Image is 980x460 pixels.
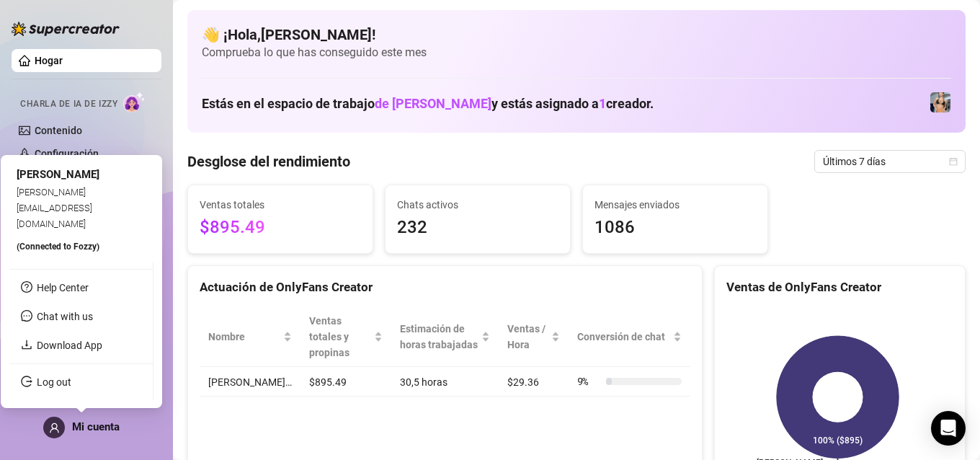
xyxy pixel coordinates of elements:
font: Actuación de OnlyFans Creator [200,280,373,294]
font: 232 [397,217,427,237]
th: Ventas / Hora [499,307,569,367]
a: Download App [37,340,102,351]
th: Nombre [200,307,300,367]
font: Mi cuenta [72,420,120,433]
font: de [PERSON_NAME] [375,96,491,111]
font: Ventas de OnlyFans Creator [726,280,881,294]
font: 1 [599,96,606,111]
font: [PERSON_NAME] [261,26,372,43]
th: Ventas totales y propinas [300,307,391,367]
span: [PERSON_NAME] [17,168,99,181]
span: (Connected to Fozzy ) [17,242,99,252]
font: [PERSON_NAME]… [208,376,292,388]
span: usuario [49,423,60,433]
font: $895.49 [200,217,265,237]
font: 9 [577,374,583,388]
font: Ventas totales [200,199,264,211]
font: Ventas totales y propinas [309,315,349,358]
font: Estimación de horas trabajadas [400,323,478,350]
font: Comprueba lo que has conseguido este mes [202,45,427,59]
div: Abrir Intercom Messenger [931,411,966,446]
font: 1086 [594,217,635,237]
font: creador. [606,96,654,111]
span: [PERSON_NAME][EMAIL_ADDRESS][DOMAIN_NAME] [17,187,92,230]
font: Ventas / Hora [507,323,545,350]
span: message [21,310,32,322]
a: Help Center [37,282,89,293]
span: calendario [949,157,958,166]
a: Contenido [35,125,82,136]
font: Nombre [208,331,245,342]
a: Hogar [35,55,63,66]
li: Log out [9,371,153,394]
font: ! [372,26,375,43]
font: y estás asignado a [491,96,599,111]
th: Conversión de chat [569,307,690,367]
img: Verónica [930,92,950,112]
font: 👋 ¡Hola, [202,26,261,43]
font: Mensajes enviados [594,199,680,211]
font: $29.36 [507,376,539,388]
span: Últimos 7 días [823,151,957,172]
a: Configuración [35,148,99,159]
font: Últimos 7 días [823,156,886,167]
a: Log out [37,376,71,388]
font: Chats activos [397,199,458,211]
font: % [582,374,588,388]
img: logo-BBDzfeDw.svg [12,22,120,36]
font: $895.49 [309,376,347,388]
font: Charla de IA de Izzy [20,99,117,109]
font: 30,5 horas [400,376,447,388]
font: Desglose del rendimiento [187,153,350,170]
img: Charla de IA [123,92,146,112]
font: Conversión de chat [577,331,665,342]
span: Chat with us [37,311,93,322]
font: Estás en el espacio de trabajo [202,96,375,111]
